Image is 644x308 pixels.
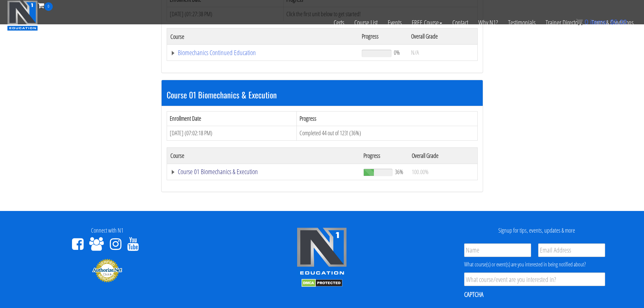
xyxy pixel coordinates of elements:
[92,258,122,283] img: Authorize.Net Merchant - Click to Verify
[590,18,608,26] span: items:
[464,273,605,286] input: What course/event are you interested in?
[7,0,38,31] img: n1-education
[360,147,408,164] th: Progress
[302,279,342,287] img: DMCA.com Protection Status
[408,45,477,61] td: N/A
[447,11,473,34] a: Contact
[358,28,407,45] th: Progress
[464,243,531,257] input: Name
[5,227,210,234] h4: Connect with N1
[464,260,605,268] div: What course(s) or event(s) are you interested in being notified about?
[170,49,355,56] a: Biomechanics Continued Education
[167,28,358,45] th: Course
[541,11,587,34] a: Trainer Directory
[473,11,503,34] a: Why N1?
[329,11,349,34] a: Certs
[383,11,407,34] a: Events
[407,11,447,34] a: FREE Course
[349,11,383,34] a: Course List
[576,18,627,26] a: 0 items: $0.00
[395,168,403,175] span: 36%
[610,18,614,26] span: $
[167,126,296,140] td: [DATE] (07:02:18 PM)
[587,11,639,34] a: Terms & Conditions
[585,18,588,26] span: 0
[394,49,400,56] span: 0%
[167,90,478,99] h3: Course 01 Biomechanics & Execution
[170,168,357,175] a: Course 01 Biomechanics & Execution
[167,147,360,164] th: Course
[576,19,583,25] img: icon11.png
[167,112,296,126] th: Enrollment Date
[538,243,605,257] input: Email Address
[503,11,541,34] a: Testimonials
[296,227,347,277] img: n1-edu-logo
[408,164,477,180] td: 100.00%
[408,28,477,45] th: Overall Grade
[38,1,53,10] a: 0
[296,126,477,140] td: Completed 44 out of 123! (36%)
[434,227,639,234] h4: Signup for tips, events, updates & more
[610,18,627,26] bdi: 0.00
[44,2,53,11] span: 0
[408,147,477,164] th: Overall Grade
[296,112,477,126] th: Progress
[464,290,483,299] label: CAPTCHA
